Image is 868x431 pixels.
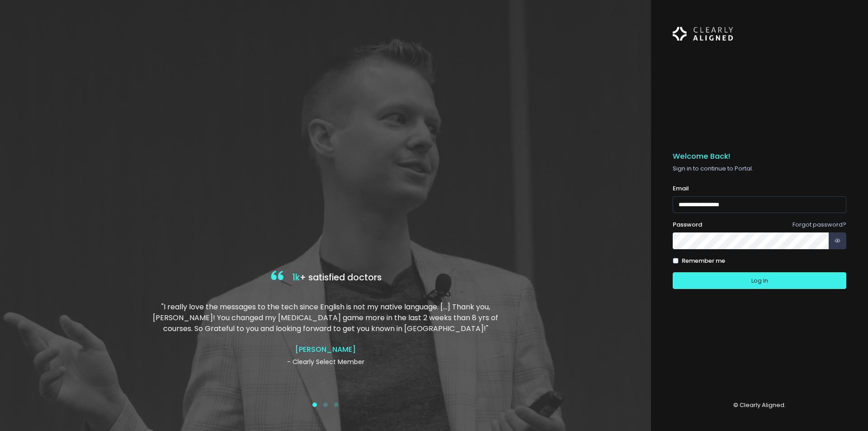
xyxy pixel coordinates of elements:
label: Password [673,220,702,229]
p: "I really love the messages to the tech since English is not my native language. […] Thank you, [... [151,302,500,334]
p: Sign in to continue to Portal. [673,164,846,173]
span: 1k [292,271,300,284]
h5: Welcome Back! [673,152,846,161]
p: - Clearly Select Member [151,357,500,367]
a: Forgot password? [793,220,846,229]
label: Email [673,184,689,193]
label: Remember me [682,256,725,265]
p: © Clearly Aligned. [673,401,846,410]
h4: + satisfied doctors [151,269,500,287]
h4: [PERSON_NAME] [151,345,500,354]
img: Logo Horizontal [673,22,733,46]
button: Log In [673,272,846,289]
